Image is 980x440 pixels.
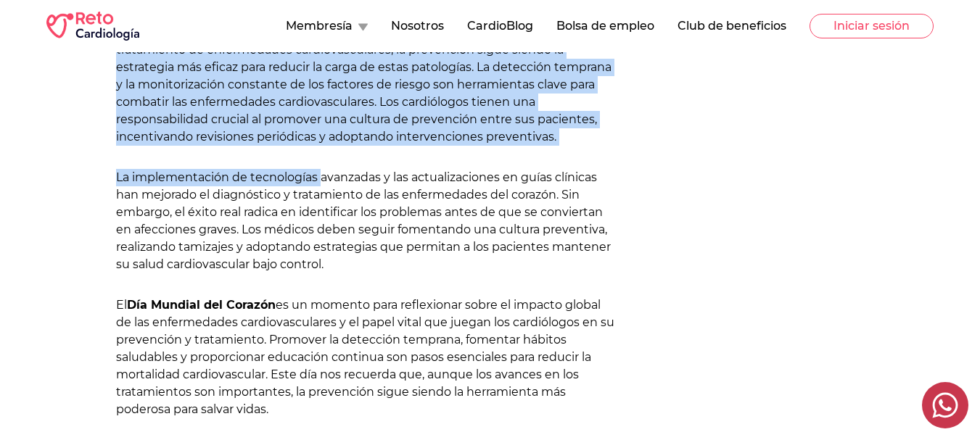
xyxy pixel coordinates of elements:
[286,17,368,35] button: Membresía
[116,169,614,273] p: La implementación de tecnologías avanzadas y las actualizaciones en guías clínicas han mejorado e...
[810,14,934,38] button: Iniciar sesión
[556,17,654,35] button: Bolsa de empleo
[391,17,444,35] button: Nosotros
[116,24,614,146] p: El nos recuerda que, a pesar de los grandes avances en el tratamiento de enfermedades cardiovascu...
[46,12,139,41] img: RETO Cardio Logo
[678,17,786,35] button: Club de beneficios
[467,17,533,35] button: CardioBlog
[116,296,614,418] p: El es un momento para reflexionar sobre el impacto global de las enfermedades cardiovasculares y ...
[127,298,276,312] strong: Día Mundial del Corazón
